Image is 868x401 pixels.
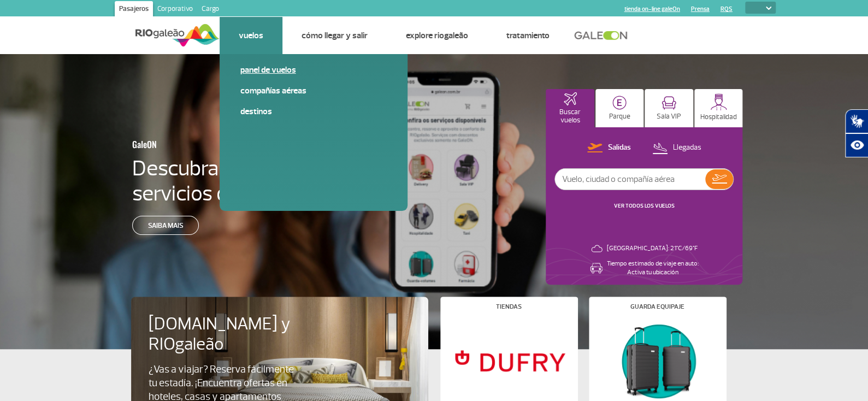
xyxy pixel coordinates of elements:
[496,304,522,310] h4: Tiendas
[153,1,197,19] a: Corporativo
[710,93,727,110] img: hospitality.svg
[240,64,387,76] a: Panel de vuelos
[630,304,684,310] h4: Guarda equipaje
[845,109,868,157] div: Plugin de acessibilidade da Hand Talk.
[694,89,743,127] button: Hospitalidad
[584,141,634,155] button: Salidas
[673,143,701,153] p: Llegadas
[240,105,387,117] a: Destinos
[662,96,676,110] img: vipRoom.svg
[551,108,589,125] p: Buscar vuelos
[132,156,368,206] h4: Descubra la plataforma de servicios de RIOgaleão
[546,89,594,127] button: Buscar vuelos
[302,30,368,41] a: Cómo llegar y salir
[564,92,577,105] img: airplaneHomeActive.svg
[614,202,675,209] a: VER TODOS LOS VUELOS
[607,260,699,277] p: Tiempo estimado de viaje en auto: Activa tu ubicación
[132,216,199,235] a: Saiba mais
[132,133,315,156] h3: GaleON
[657,113,681,121] p: Sala VIP
[607,244,698,253] p: [GEOGRAPHIC_DATA]: 21°C/69°F
[595,89,644,127] button: Parque
[721,5,733,13] a: RQS
[240,85,387,97] a: Compañías aéreas
[608,143,631,153] p: Salidas
[406,30,468,41] a: Explore RIOgaleão
[845,109,868,133] button: Abrir tradutor de língua de sinais.
[197,1,223,19] a: Cargo
[506,30,550,41] a: Tratamiento
[115,1,153,19] a: Pasajeros
[691,5,710,13] a: Prensa
[555,169,705,190] input: Vuelo, ciudad o compañía aérea
[612,96,627,110] img: carParkingHome.svg
[624,5,680,13] a: tienda on-line galeOn
[611,202,678,210] button: VER TODOS LOS VUELOS
[649,141,705,155] button: Llegadas
[239,30,263,41] a: Vuelos
[700,113,737,121] p: Hospitalidad
[149,314,322,355] h4: [DOMAIN_NAME] y RIOgaleão
[845,133,868,157] button: Abrir recursos assistivos.
[609,113,630,121] p: Parque
[645,89,693,127] button: Sala VIP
